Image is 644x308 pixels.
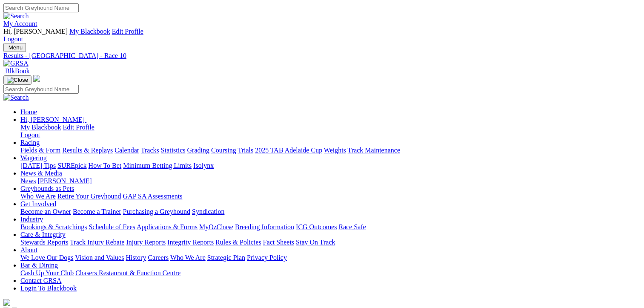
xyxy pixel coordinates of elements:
a: [DATE] Tips [20,162,56,169]
a: Greyhounds as Pets [20,185,74,192]
a: Isolynx [193,162,214,169]
img: Search [3,94,29,101]
a: News & Media [20,170,62,177]
a: Statistics [161,147,186,154]
a: Fields & Form [20,147,60,154]
div: About [20,254,641,262]
a: Track Maintenance [348,147,400,154]
img: logo-grsa-white.png [3,299,10,306]
a: Cash Up Your Club [20,269,74,276]
input: Search [3,85,79,94]
a: Who We Are [20,193,56,200]
a: Care & Integrity [20,231,66,238]
a: Schedule of Fees [89,223,135,230]
div: Greyhounds as Pets [20,193,641,200]
a: Syndication [192,208,224,215]
a: Edit Profile [112,28,143,35]
a: Industry [20,216,43,223]
a: Race Safe [338,223,366,230]
a: History [126,254,146,261]
a: My Blackbook [69,28,110,35]
a: Logout [20,131,40,138]
a: Home [20,108,37,115]
a: Bookings & Scratchings [20,223,87,230]
a: Track Injury Rebate [70,239,124,246]
img: Close [7,77,28,83]
a: News [20,177,36,184]
a: My Blackbook [20,124,61,131]
a: Tracks [141,147,159,154]
a: Retire Your Greyhound [57,193,121,200]
a: Purchasing a Greyhound [123,208,190,215]
a: Results & Replays [62,147,113,154]
a: Vision and Values [75,254,124,261]
a: Stay On Track [296,239,335,246]
img: logo-grsa-white.png [33,75,40,82]
a: BlkBook [3,67,30,75]
a: Trials [238,147,253,154]
button: Toggle navigation [3,43,26,52]
a: Careers [148,254,169,261]
a: Contact GRSA [20,277,61,284]
a: Integrity Reports [167,239,214,246]
a: Stewards Reports [20,239,68,246]
img: GRSA [3,60,29,67]
div: Wagering [20,162,641,170]
a: Racing [20,139,40,146]
a: Logout [3,35,23,43]
a: Weights [324,147,346,154]
div: Bar & Dining [20,269,641,277]
a: Wagering [20,154,47,161]
a: We Love Our Dogs [20,254,73,261]
div: My Account [3,28,641,43]
div: Hi, [PERSON_NAME] [20,124,641,139]
a: Rules & Policies [215,239,261,246]
a: Fact Sheets [263,239,294,246]
a: SUREpick [57,162,86,169]
a: Privacy Policy [247,254,287,261]
div: Get Involved [20,208,641,216]
a: How To Bet [89,162,122,169]
input: Search [3,3,79,12]
button: Toggle navigation [3,75,31,85]
div: News & Media [20,177,641,185]
a: Strategic Plan [207,254,245,261]
img: Search [3,12,29,20]
div: Racing [20,147,641,154]
a: Bar & Dining [20,262,58,269]
a: Grading [187,147,209,154]
span: Hi, [PERSON_NAME] [20,116,85,123]
span: BlkBook [5,67,30,75]
a: Get Involved [20,200,56,207]
a: Who We Are [170,254,206,261]
a: 2025 TAB Adelaide Cup [255,147,322,154]
a: About [20,246,37,253]
a: Edit Profile [63,124,94,131]
a: Calendar [114,147,139,154]
span: Menu [9,44,23,51]
a: MyOzChase [199,223,233,230]
span: Hi, [PERSON_NAME] [3,28,68,35]
a: Applications & Forms [137,223,197,230]
a: Become a Trainer [73,208,121,215]
a: Breeding Information [235,223,294,230]
a: Coursing [211,147,236,154]
div: Care & Integrity [20,239,641,246]
a: ICG Outcomes [296,223,337,230]
a: Results - [GEOGRAPHIC_DATA] - Race 10 [3,52,641,60]
a: Minimum Betting Limits [123,162,192,169]
a: Injury Reports [126,239,166,246]
a: Login To Blackbook [20,285,77,292]
div: Industry [20,223,641,231]
a: My Account [3,20,37,27]
a: Hi, [PERSON_NAME] [20,116,86,123]
a: [PERSON_NAME] [37,177,92,184]
a: Chasers Restaurant & Function Centre [75,269,180,276]
a: Become an Owner [20,208,71,215]
a: GAP SA Assessments [123,193,183,200]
